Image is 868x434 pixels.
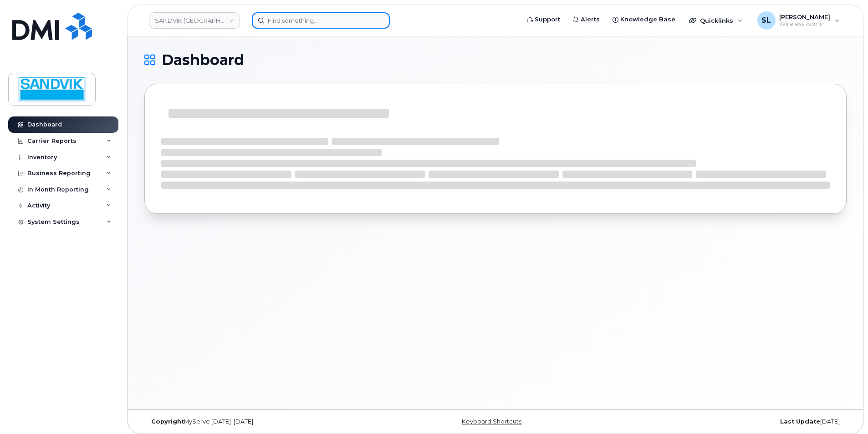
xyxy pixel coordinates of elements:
[462,418,521,425] a: Keyboard Shortcuts
[151,418,184,425] strong: Copyright
[162,53,244,67] span: Dashboard
[144,418,378,425] div: MyServe [DATE]–[DATE]
[780,418,820,425] strong: Last Update
[613,418,847,425] div: [DATE]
